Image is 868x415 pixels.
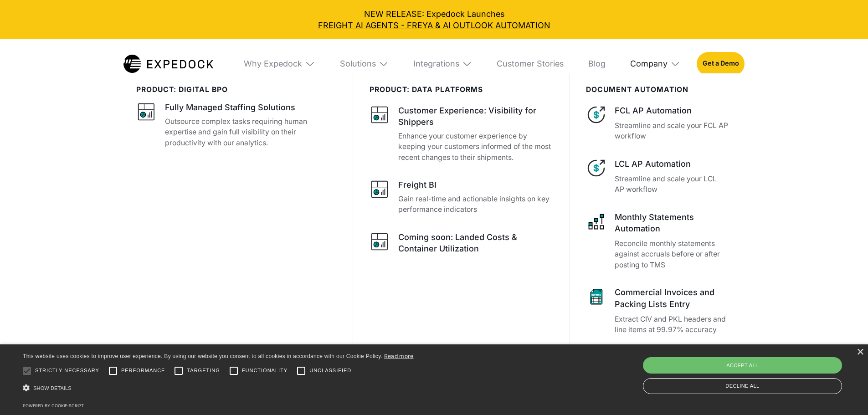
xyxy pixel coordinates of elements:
div: Company [622,39,688,88]
p: Gain real-time and actionable insights on key performance indicators [398,194,553,215]
div: Coming soon: Landed Costs & Container Utilization [398,231,553,254]
div: Customer Experience: Visibility for Shippers [398,105,553,128]
a: Powered by cookie-script [23,403,84,408]
a: Freight BIGain real-time and actionable insights on key performance indicators [370,179,553,215]
p: Reconcile monthly statements against accruals before or after posting to TMS [615,238,732,271]
div: Why Expedock [236,39,323,88]
a: Commercial Invoices and Packing Lists EntryExtract CIV and PKL headers and line items at 99.97% a... [586,287,732,335]
div: Integrations [405,39,480,88]
a: Customer Experience: Visibility for ShippersEnhance your customer experience by keeping your cust... [370,105,553,163]
span: This website uses cookies to improve user experience. By using our website you consent to all coo... [23,353,382,359]
p: Streamline and scale your LCL AP workflow [615,174,732,195]
div: FCL AP Automation [615,105,732,116]
div: Commercial Invoices and Packing Lists Entry [615,287,732,309]
a: Get a Demo [697,52,745,76]
p: Extract CIV and PKL headers and line items at 99.97% accuracy [615,314,732,335]
div: Integrations [413,59,459,69]
div: Freight BI [398,179,437,190]
a: LCL AP AutomationStreamline and scale your LCL AP workflow [586,158,732,195]
div: Show details [23,381,414,395]
span: Performance [121,367,165,374]
div: product: digital bpo [136,86,336,94]
span: Functionality [242,367,288,374]
span: Unclassified [309,367,351,374]
div: PRODUCT: data platforms [370,86,553,94]
a: Blog [580,39,614,88]
a: Read more [384,353,414,359]
div: Company [630,59,668,69]
iframe: Chat Widget [716,317,868,415]
span: Strictly necessary [35,367,99,374]
a: FREIGHT AI AGENTS - FREYA & AI OUTLOOK AUTOMATION [8,20,860,31]
div: document automation [586,86,732,94]
a: Customer Stories [488,39,572,88]
p: Outsource complex tasks requiring human expertise and gain full visibility on their productivity ... [165,116,337,149]
span: Targeting [187,367,220,374]
span: Show details [33,385,72,391]
div: Why Expedock [244,59,302,69]
a: Coming soon: Landed Costs & Container Utilization [370,231,553,257]
div: Solutions [332,39,397,88]
p: Streamline and scale your FCL AP workflow [615,120,732,142]
a: FCL AP AutomationStreamline and scale your FCL AP workflow [586,105,732,142]
div: NEW RELEASE: Expedock Launches [8,8,860,31]
p: Enhance your customer experience by keeping your customers informed of the most recent changes to... [398,131,553,163]
a: Monthly Statements AutomationReconcile monthly statements against accruals before or after postin... [586,211,732,271]
div: Decline all [643,378,842,394]
div: Solutions [340,59,376,69]
div: Fully Managed Staffing Solutions [165,102,295,113]
a: Fully Managed Staffing SolutionsOutsource complex tasks requiring human expertise and gain full v... [136,102,336,148]
div: Accept all [643,357,842,374]
div: LCL AP Automation [615,158,732,169]
div: Monthly Statements Automation [615,211,732,234]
